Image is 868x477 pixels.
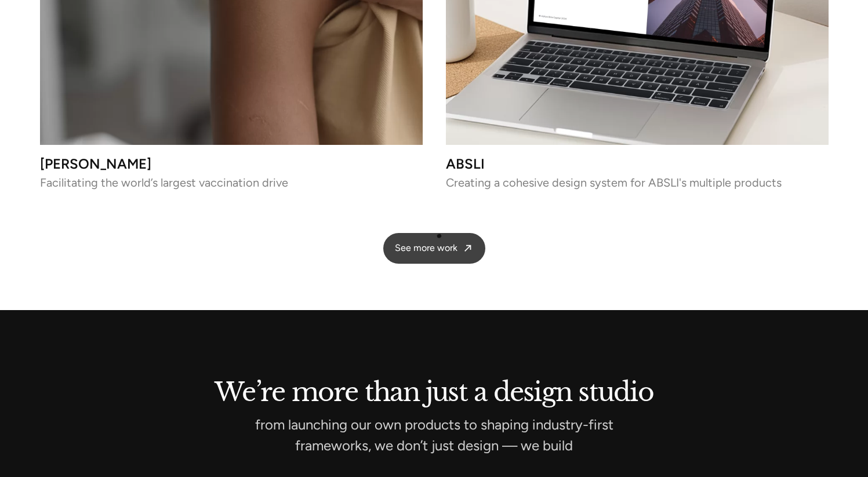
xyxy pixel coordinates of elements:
[40,380,829,401] h2: We’re more than just a design studio
[217,420,652,450] p: from launching our own products to shaping industry-first frameworks, we don’t just design — we b...
[446,159,829,169] h3: ABSLI
[383,233,485,264] a: See more work
[40,159,423,169] h3: [PERSON_NAME]
[446,178,829,186] p: Creating a cohesive design system for ABSLI's multiple products
[395,242,457,254] span: See more work
[40,178,423,186] p: Facilitating the world’s largest vaccination drive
